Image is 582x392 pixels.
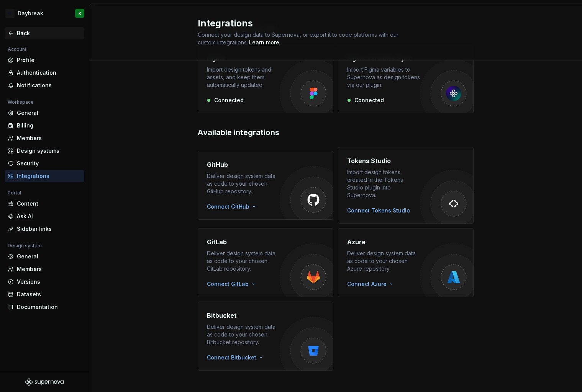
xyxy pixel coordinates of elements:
[17,291,81,298] div: Datasets
[17,278,81,286] div: Versions
[207,354,267,361] button: Connect Bitbucket
[347,207,410,214] button: Connect Tokens Studio
[5,157,84,170] a: Security
[207,280,259,288] button: Connect GitLab
[18,10,43,17] div: Daybreak
[5,276,84,288] a: Versions
[5,145,84,157] a: Design systems
[17,212,81,220] div: Ask AI
[207,237,227,247] h4: GitLab
[17,200,81,207] div: Content
[5,223,84,235] a: Sidebar links
[5,27,84,39] a: Back
[5,119,84,132] a: Billing
[17,160,81,167] div: Security
[207,203,249,211] span: Connect GitHub
[17,147,81,155] div: Design systems
[198,44,333,113] button: FigmaImport design tokens and assets, and keep them automatically updated.Connected
[249,39,279,46] a: Learn more
[5,250,84,263] a: General
[5,288,84,301] a: Datasets
[17,29,81,37] div: Back
[207,311,237,320] h4: Bitbucket
[5,241,45,250] div: Design system
[5,198,84,210] a: Content
[198,127,474,138] h2: Available integrations
[207,203,260,211] button: Connect GitHub
[5,263,84,275] a: Members
[5,67,84,79] a: Authentication
[17,69,81,77] div: Authentication
[17,265,81,273] div: Members
[198,228,333,297] button: GitLabDeliver design system data as code to your chosen GitLab repository.Connect GitLab
[5,98,37,107] div: Workspace
[207,172,280,195] div: Deliver design system data as code to your chosen GitHub repository.
[17,172,81,180] div: Integrations
[207,250,280,273] div: Deliver design system data as code to your chosen GitLab repository.
[5,188,24,198] div: Portal
[347,156,391,165] h4: Tokens Studio
[207,323,280,346] div: Deliver design system data as code to your chosen Bitbucket repository.
[17,225,81,233] div: Sidebar links
[347,250,420,273] div: Deliver design system data as code to your chosen Azure repository.
[347,168,420,199] div: Import design tokens created in the Tokens Studio plugin into Supernova.
[17,82,81,89] div: Notifications
[207,66,280,89] div: Import design tokens and assets, and keep them automatically updated.
[5,132,84,144] a: Members
[207,160,228,169] h4: GitHub
[17,122,81,129] div: Billing
[338,147,474,224] button: Tokens StudioImport design tokens created in the Tokens Studio plugin into Supernova.Connect Toke...
[17,109,81,117] div: General
[5,210,84,222] a: Ask AI
[347,280,387,288] span: Connect Azure
[79,10,81,16] div: K
[2,5,87,22] button: SCDaybreakK
[5,107,84,119] a: General
[5,301,84,313] a: Documentation
[198,147,333,224] button: GitHubDeliver design system data as code to your chosen GitHub repository.Connect GitHub
[248,40,280,46] span: .
[207,354,256,361] span: Connect Bitbucket
[198,302,333,371] button: BitbucketDeliver design system data as code to your chosen Bitbucket repository.Connect Bitbucket
[347,237,366,247] h4: Azure
[347,280,397,288] button: Connect Azure
[5,79,84,91] a: Notifications
[198,31,400,46] span: Connect your design data to Supernova, or export it to code platforms with our custom integrations.
[5,170,84,182] a: Integrations
[17,253,81,260] div: General
[207,280,249,288] span: Connect GitLab
[5,9,15,18] div: SC
[5,54,84,66] a: Profile
[17,56,81,64] div: Profile
[25,378,64,386] svg: Supernova Logo
[17,303,81,311] div: Documentation
[338,44,474,113] button: Figma Variables SyncImport Figma variables to Supernova as design tokens via our plugin.Connected
[338,228,474,297] button: AzureDeliver design system data as code to your chosen Azure repository.Connect Azure
[5,45,30,54] div: Account
[198,17,464,29] h2: Integrations
[347,66,420,89] div: Import Figma variables to Supernova as design tokens via our plugin.
[17,134,81,142] div: Members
